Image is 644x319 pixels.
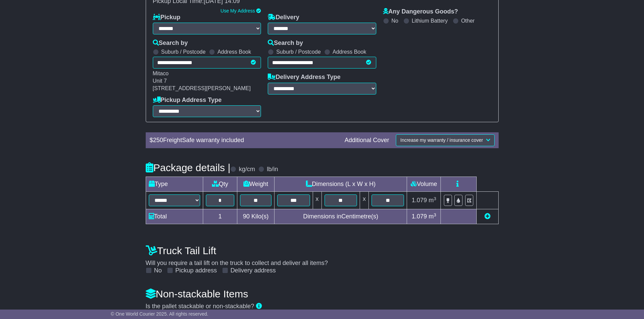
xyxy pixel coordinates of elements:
[333,49,366,55] label: Address Book
[341,137,392,144] div: Additional Cover
[231,267,276,274] label: Delivery address
[203,209,237,224] td: 1
[154,267,162,274] label: No
[268,14,299,21] label: Delivery
[396,134,494,146] button: Increase my warranty / insurance cover
[383,8,458,16] label: Any Dangerous Goods?
[175,267,217,274] label: Pickup address
[243,213,249,220] span: 90
[412,197,427,204] span: 1.079
[268,74,340,81] label: Delivery Address Type
[153,78,167,84] span: Unit 7
[434,196,436,201] sup: 3
[220,8,255,14] a: Use My Address
[429,197,436,204] span: m
[407,177,441,192] td: Volume
[484,213,491,220] a: Add new item
[267,166,278,173] label: lb/in
[153,71,169,76] span: Mitaco
[146,209,203,224] td: Total
[237,209,274,224] td: Kilo(s)
[237,177,274,192] td: Weight
[153,39,188,47] label: Search by
[217,49,251,55] label: Address Book
[429,213,436,220] span: m
[153,97,222,104] label: Pickup Address Type
[146,177,203,192] td: Type
[412,213,427,220] span: 1.079
[239,166,255,173] label: kg/cm
[111,311,209,317] span: © One World Courier 2025. All rights reserved.
[161,49,206,55] label: Suburb / Postcode
[146,162,231,173] h4: Package details |
[203,177,237,192] td: Qty
[412,18,448,24] label: Lithium Battery
[276,49,321,55] label: Suburb / Postcode
[142,241,502,274] div: Will you require a tail lift on the truck to collect and deliver all items?
[146,137,341,144] div: $ FreightSafe warranty included
[275,177,407,192] td: Dimensions (L x W x H)
[146,288,499,299] h4: Non-stackable Items
[275,209,407,224] td: Dimensions in Centimetre(s)
[313,192,321,209] td: x
[400,137,483,143] span: Increase my warranty / insurance cover
[360,192,368,209] td: x
[153,14,181,21] label: Pickup
[153,137,163,143] span: 250
[268,39,303,47] label: Search by
[146,303,254,310] span: Is the pallet stackable or non-stackable?
[434,212,436,217] sup: 3
[146,245,499,256] h4: Truck Tail Lift
[461,18,475,24] label: Other
[153,85,251,91] span: [STREET_ADDRESS][PERSON_NAME]
[391,18,398,24] label: No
